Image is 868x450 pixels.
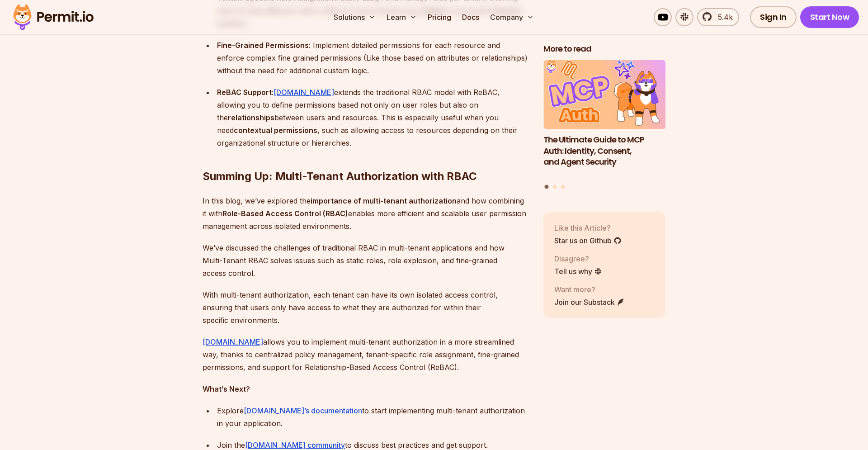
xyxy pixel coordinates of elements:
[222,209,348,218] strong: Role-Based Access Control (RBAC)
[245,441,345,450] a: [DOMAIN_NAME] community
[554,253,602,264] p: Disagree?
[543,134,665,167] h3: The Ultimate Guide to MCP Auth: Identity, Consent, and Agent Security
[311,196,457,205] strong: importance of multi-tenant authorization
[554,222,622,233] p: Like this Article?
[697,8,739,26] a: 5.4k
[554,265,602,276] a: Tell us why
[203,336,529,374] p: allows you to implement multi-tenant authorization in a more streamlined way, thanks to centraliz...
[203,289,529,327] p: With multi-tenant authorization, each tenant can have its own isolated access control, ensuring t...
[203,337,263,346] a: [DOMAIN_NAME]
[217,88,272,97] strong: ReBAC Support
[203,133,529,184] h2: Summing Up: Multi-Tenant Authorization with RBAC
[750,6,797,28] a: Sign In
[424,8,455,26] a: Pricing
[543,60,665,179] li: 1 of 3
[543,60,665,190] div: Posts
[543,43,665,55] h2: More to read
[545,185,549,189] button: Go to slide 1
[486,8,538,26] button: Company
[217,86,529,149] div: : extends the traditional RBAC model with ReBAC, allowing you to define permissions based not onl...
[274,88,334,97] a: [DOMAIN_NAME]
[543,60,665,129] img: The Ultimate Guide to MCP Auth: Identity, Consent, and Agent Security
[234,126,317,135] strong: contextual permissions
[800,6,859,28] a: Start Now
[554,235,622,246] a: Star us on Github
[217,404,529,430] div: Explore to start implementing multi-tenant authorization in your application.
[458,8,483,26] a: Docs
[383,8,420,26] button: Learn
[203,242,529,279] p: We’ve discussed the challenges of traditional RBAC in multi-tenant applications and how Multi-Ten...
[217,41,309,50] strong: Fine-Grained Permissions
[712,12,733,23] span: 5.4k
[554,284,625,294] p: Want more?
[217,39,529,77] div: : Implement detailed permissions for each resource and enforce complex fine grained permissions (...
[203,384,250,393] strong: What’s Next?
[561,185,565,188] button: Go to slide 3
[228,113,274,122] strong: relationships
[553,185,557,188] button: Go to slide 2
[203,194,529,232] p: In this blog, we’ve explored the and how combining it with enables more efficient and scalable us...
[554,296,625,307] a: Join our Substack
[244,406,362,415] a: [DOMAIN_NAME]’s documentation
[330,8,379,26] button: Solutions
[9,2,98,33] img: Permit logo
